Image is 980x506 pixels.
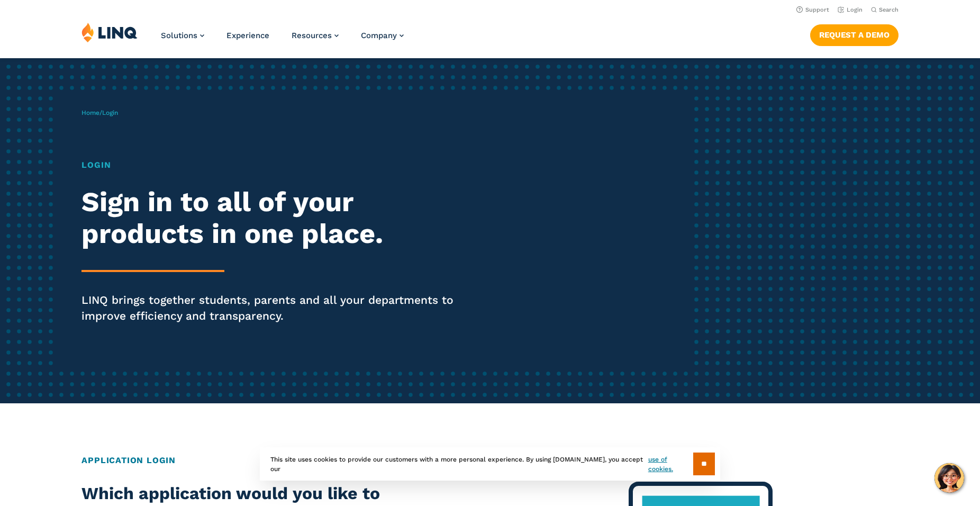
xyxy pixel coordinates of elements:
a: Support [796,6,829,13]
span: Company [361,31,397,40]
span: Login [102,109,118,116]
a: Experience [226,31,269,40]
button: Open Search Bar [871,6,899,14]
span: Resources [292,31,332,40]
nav: Button Navigation [810,22,899,46]
a: Resources [292,31,339,40]
span: Solutions [161,31,197,40]
h2: Sign in to all of your products in one place. [81,186,459,250]
a: Home [81,109,99,116]
a: Request a Demo [810,24,899,46]
nav: Primary Navigation [161,22,404,57]
button: Hello, have a question? Let’s chat. [934,463,964,493]
span: / [81,109,118,116]
div: This site uses cookies to provide our customers with a more personal experience. By using [DOMAIN... [260,447,720,481]
span: Search [879,6,899,13]
a: Login [838,6,863,13]
a: Company [361,31,404,40]
a: Solutions [161,31,204,40]
a: use of cookies. [648,455,693,474]
p: LINQ brings together students, parents and all your departments to improve efficiency and transpa... [81,292,459,324]
h1: Login [81,159,459,171]
img: LINQ | K‑12 Software [81,22,138,42]
h2: Application Login [81,454,898,467]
